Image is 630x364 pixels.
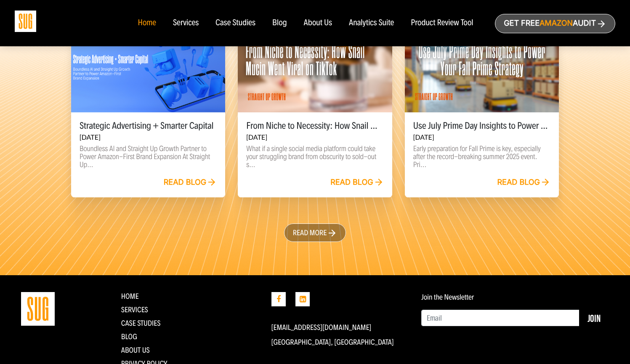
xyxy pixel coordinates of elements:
[497,178,551,187] a: Read blog
[271,323,372,332] a: [EMAIL_ADDRESS][DOMAIN_NAME]
[121,332,137,341] a: Blog
[540,19,573,28] span: Amazon
[413,145,550,169] p: Early preparation for Fall Prime is key, especially after the record-breaking summer 2025 event. ...
[246,121,383,131] h5: From Niche to Necessity: How Snail Mucin Went Viral on TikTok
[349,19,394,28] a: Analytics Suite
[80,121,217,131] h5: Strategic Advertising + Smarter Capital
[80,145,217,169] p: Boundless AI and Straight Up Growth Partner to Power Amazon-First Brand Expansion At Straight Up...
[121,345,150,355] a: About Us
[80,133,217,141] h6: [DATE]
[246,133,383,141] h6: [DATE]
[421,293,474,301] label: Join the Newsletter
[271,338,409,346] p: [GEOGRAPHIC_DATA], [GEOGRAPHIC_DATA]
[121,305,148,314] a: Services
[272,19,287,28] a: Blog
[413,133,550,141] h6: [DATE]
[15,11,36,32] img: Sug
[411,19,473,28] a: Product Review Tool
[138,19,156,28] a: Home
[304,19,332,28] a: About Us
[215,19,255,28] a: Case Studies
[173,19,199,28] a: Services
[284,223,346,242] a: Read more
[164,178,217,187] a: Read blog
[21,292,55,326] img: Straight Up Growth
[246,145,383,169] p: What if a single social media platform could take your struggling brand from obscurity to sold-ou...
[579,310,609,327] button: Join
[413,121,550,131] h5: Use July Prime Day Insights to Power Your Fall Prime Strategy
[330,178,384,187] a: Read blog
[495,14,615,33] a: Get freeAmazonAudit
[121,292,139,301] a: Home
[421,310,579,327] input: Email
[121,319,161,328] a: CASE STUDIES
